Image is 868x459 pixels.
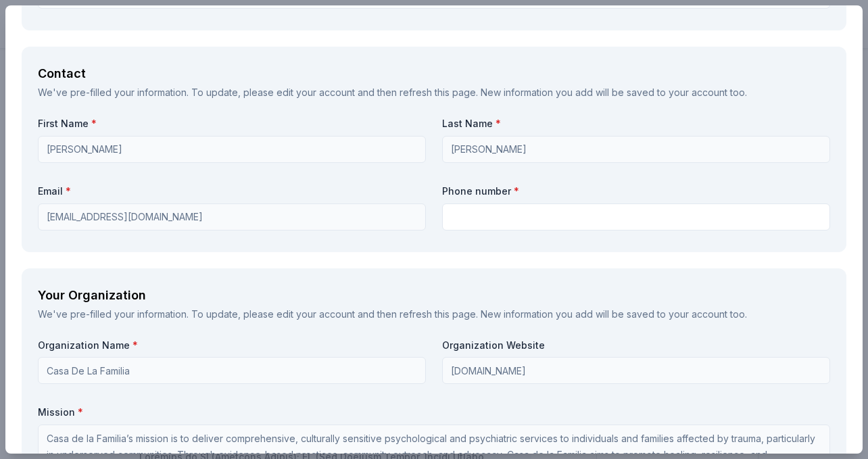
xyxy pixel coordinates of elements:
[38,339,426,352] label: Organization Name
[442,339,830,352] label: Organization Website
[38,117,426,130] label: First Name
[38,63,830,84] div: Contact
[38,306,830,322] div: We've pre-filled your information. To update, please and then refresh this page. New information ...
[276,308,355,320] a: edit your account
[442,185,830,198] label: Phone number
[38,406,830,419] label: Mission
[442,117,830,130] label: Last Name
[38,285,830,306] div: Your Organization
[276,87,355,98] a: edit your account
[38,185,426,198] label: Email
[38,84,830,101] div: We've pre-filled your information. To update, please and then refresh this page. New information ...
